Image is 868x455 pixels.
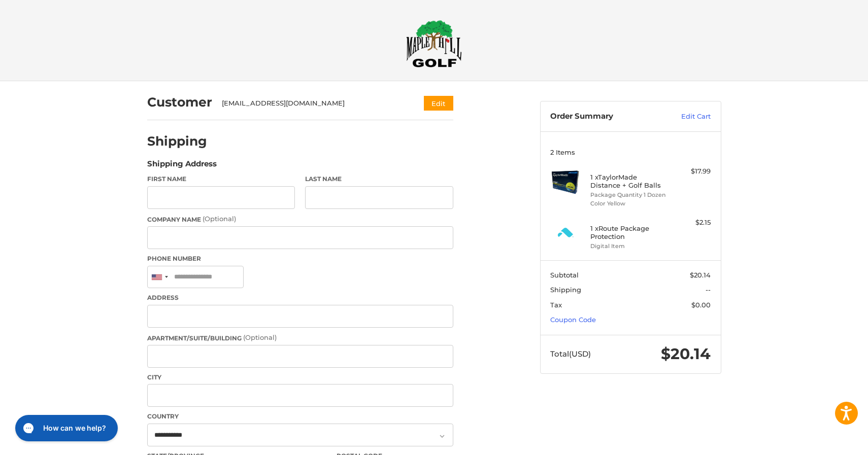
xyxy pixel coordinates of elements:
legend: Shipping Address [147,158,217,174]
li: Package Quantity 1 Dozen [590,191,668,199]
div: [EMAIL_ADDRESS][DOMAIN_NAME] [222,98,404,109]
h2: Shipping [147,133,207,149]
li: Digital Item [590,242,668,251]
label: Last Name [305,174,453,184]
h4: 1 x Route Package Protection [590,224,668,241]
label: Company Name [147,214,453,224]
h4: 1 x TaylorMade Distance + Golf Balls [590,173,668,190]
span: $20.14 [661,344,711,363]
h3: 2 Items [550,148,711,156]
span: Subtotal [550,271,579,279]
div: $17.99 [671,166,711,177]
a: Coupon Code [550,316,596,324]
small: (Optional) [203,215,236,223]
label: First Name [147,174,295,184]
span: Total (USD) [550,349,591,359]
a: Edit Cart [659,112,711,122]
div: United States: +1 [148,266,171,288]
span: $20.14 [690,271,711,279]
li: Color Yellow [590,199,668,208]
label: City [147,373,453,382]
h3: Order Summary [550,112,659,122]
span: -- [706,286,711,294]
span: Tax [550,301,562,309]
span: $0.00 [691,301,711,309]
button: Edit [424,96,453,111]
img: Maple Hill Golf [406,20,462,67]
div: $2.15 [671,218,711,228]
span: Shipping [550,286,581,294]
iframe: Gorgias live chat messenger [10,411,121,445]
label: Country [147,412,453,421]
small: (Optional) [243,333,277,341]
label: Phone Number [147,254,453,263]
label: Address [147,293,453,302]
h2: Customer [147,94,212,110]
label: Apartment/Suite/Building [147,333,453,343]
